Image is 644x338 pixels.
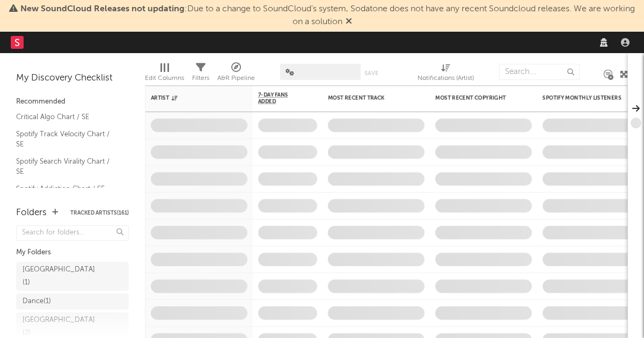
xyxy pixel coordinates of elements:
input: Search for folders... [16,225,129,241]
div: A&R Pipeline [217,72,255,85]
a: Dance(1) [16,293,129,310]
div: Recommended [16,95,129,108]
div: Filters [192,58,209,90]
div: Edit Columns [145,58,184,90]
div: Notifications (Artist) [418,58,474,90]
button: Save [364,70,378,76]
div: Dance ( 1 ) [23,295,51,308]
input: Search... [499,64,580,80]
div: Notifications (Artist) [418,72,474,85]
span: : Due to a change to SoundCloud's system, Sodatone does not have any recent Soundcloud releases. ... [20,5,635,26]
div: Filters [192,72,209,85]
div: My Discovery Checklist [16,72,129,85]
div: Artist [151,95,231,101]
button: Tracked Artists(161) [70,210,129,216]
div: Most Recent Copyright [435,95,516,101]
a: [GEOGRAPHIC_DATA](1) [16,262,129,291]
a: Spotify Search Virality Chart / SE [16,156,118,178]
span: 7-Day Fans Added [258,92,301,105]
div: Edit Columns [145,72,184,85]
div: Most Recent Track [328,95,408,101]
a: Critical Algo Chart / SE [16,111,118,123]
div: Spotify Monthly Listeners [543,95,623,101]
div: [GEOGRAPHIC_DATA] ( 1 ) [23,263,98,289]
div: Folders [16,207,47,219]
span: New SoundCloud Releases not updating [20,5,185,13]
a: Spotify Addiction Chart / SE [16,183,118,195]
span: Dismiss [346,18,352,26]
a: Spotify Track Velocity Chart / SE [16,128,118,150]
div: A&R Pipeline [217,58,255,90]
div: My Folders [16,246,129,259]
